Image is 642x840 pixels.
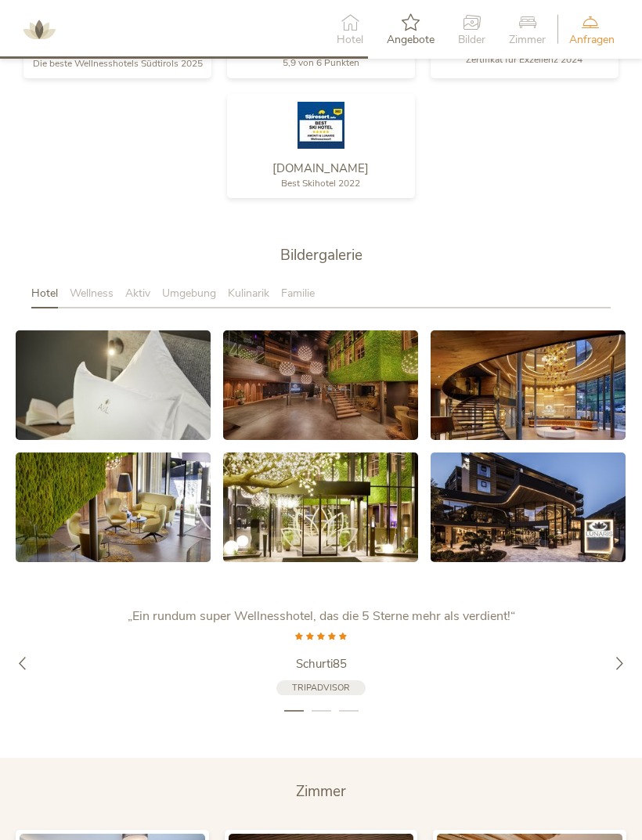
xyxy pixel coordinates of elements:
span: Zertifikat für Exzellenz 2024 [466,53,582,66]
span: Zimmer [296,781,346,802]
img: Skiresort.de [298,102,344,149]
span: Aktiv [125,286,150,301]
span: Zimmer [509,34,546,45]
span: 5,9 von 6 Punkten [283,56,359,69]
a: AMONTI & LUNARIS Wellnessresort [16,23,63,34]
span: Hotel [31,286,58,301]
img: AMONTI & LUNARIS Wellnessresort [16,6,63,53]
span: [DOMAIN_NAME] [272,160,369,176]
span: Die beste Wellnesshotels Südtirols 2025 [33,57,203,70]
span: Hotel [337,34,363,45]
span: Bildergalerie [280,245,362,265]
span: Familie [281,286,315,301]
span: Tripadvisor [292,682,350,694]
span: Best Skihotel 2022 [281,177,360,189]
span: Schurti85 [296,656,347,672]
span: Angebote [387,34,435,45]
span: Wellness [70,286,114,301]
span: „Ein rundum super Wellnesshotel, das die 5 Sterne mehr als verdient!“ [128,607,515,625]
a: Tripadvisor [276,680,366,695]
span: Kulinarik [228,286,269,301]
span: Bilder [458,34,485,45]
a: Schurti85 [125,656,517,672]
span: Anfragen [569,34,615,45]
span: Umgebung [162,286,216,301]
